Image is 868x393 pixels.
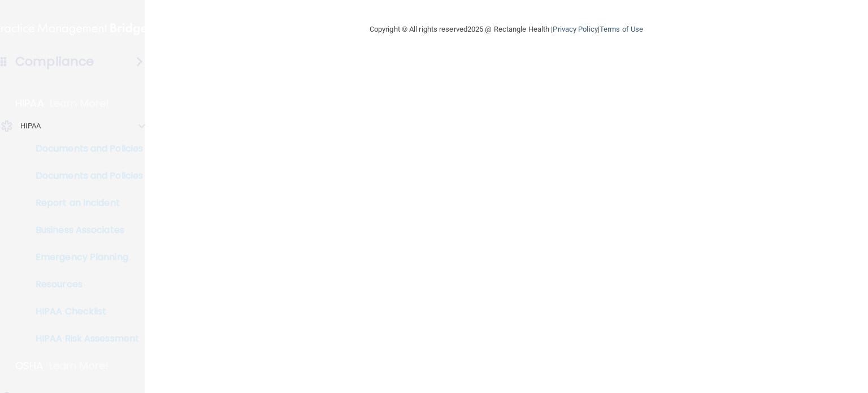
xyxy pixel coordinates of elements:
a: Terms of Use [600,25,643,33]
p: Documents and Policies [7,170,162,182]
p: HIPAA Checklist [7,306,162,317]
p: Learn More! [50,97,110,110]
p: Report an Incident [7,197,162,209]
p: HIPAA [20,119,41,133]
p: Business Associates [7,224,162,236]
p: HIPAA [15,97,44,110]
p: Learn More! [49,359,109,373]
p: Resources [7,279,162,290]
p: Documents and Policies [7,143,162,154]
div: Copyright © All rights reserved 2025 @ Rectangle Health | | [300,11,713,47]
p: HIPAA Risk Assessment [7,333,162,344]
a: Privacy Policy [553,25,597,33]
h4: Compliance [15,54,94,70]
p: OSHA [15,359,44,373]
p: Emergency Planning [7,252,162,263]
